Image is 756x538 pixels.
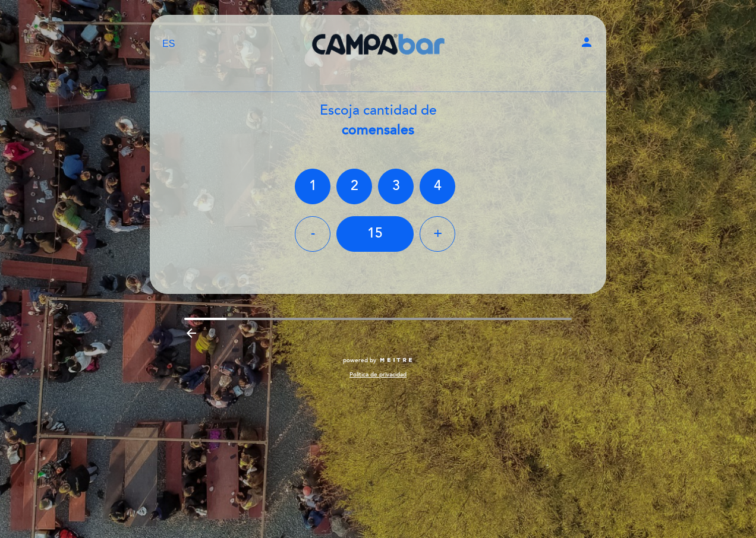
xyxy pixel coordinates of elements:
[295,169,330,204] div: 1
[336,169,372,204] div: 2
[379,357,413,363] img: MEITRE
[349,371,407,379] a: Política de privacidad
[295,216,330,252] div: -
[343,356,413,365] a: powered by
[149,101,607,140] div: Escoja cantidad de
[378,169,414,204] div: 3
[579,35,594,53] button: person
[304,28,452,61] a: CAMPA
[343,356,376,365] span: powered by
[342,122,414,138] b: comensales
[184,326,199,340] i: arrow_backward
[336,216,414,252] div: 15
[579,35,594,49] i: person
[420,169,455,204] div: 4
[420,216,455,252] div: +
